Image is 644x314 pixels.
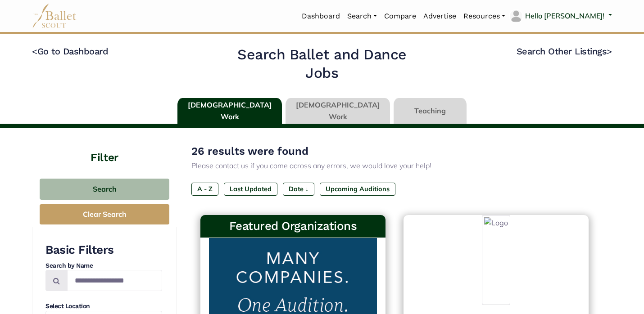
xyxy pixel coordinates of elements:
[510,10,522,22] img: profile picture
[221,45,424,83] h2: Search Ballet and Dance Jobs
[298,7,344,26] a: Dashboard
[460,7,509,26] a: Resources
[191,183,218,195] label: A - Z
[32,45,37,57] code: <
[607,45,612,57] code: >
[517,46,612,57] a: Search Other Listings>
[45,242,162,258] h3: Basic Filters
[392,98,468,124] li: Teaching
[32,46,108,57] a: <Go to Dashboard
[320,183,395,195] label: Upcoming Auditions
[32,128,177,165] h4: Filter
[191,145,308,157] span: 26 results were found
[191,160,598,172] p: Please contact us if you come across any errors, we would love your help!
[344,7,381,26] a: Search
[283,183,314,195] label: Date ↓
[420,7,460,26] a: Advertise
[176,98,284,124] li: [DEMOGRAPHIC_DATA] Work
[67,270,162,291] input: Search by names...
[381,7,420,26] a: Compare
[40,204,169,224] button: Clear Search
[525,10,604,22] p: Hello [PERSON_NAME]!
[284,98,392,124] li: [DEMOGRAPHIC_DATA] Work
[224,183,277,195] label: Last Updated
[509,9,612,23] a: profile picture Hello [PERSON_NAME]!
[40,179,169,200] button: Search
[208,219,378,234] h3: Featured Organizations
[45,302,162,311] h4: Select Location
[45,261,162,270] h4: Search by Name
[482,215,510,305] img: Logo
